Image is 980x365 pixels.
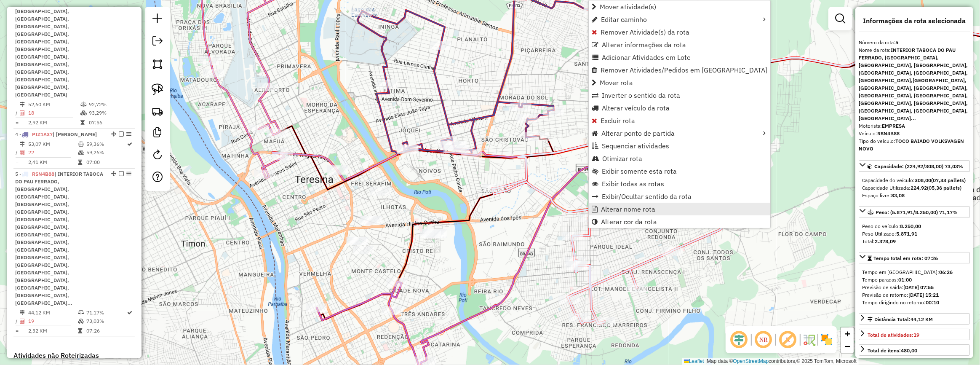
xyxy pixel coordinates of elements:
[589,140,770,152] li: Sequenciar atividades
[28,140,77,148] td: 53,07 KM
[682,358,859,365] div: Map data © contributors,© 2025 TomTom, Microsoft
[859,122,970,130] div: Motorista:
[111,132,116,137] em: Alterar sequência das rotas
[802,333,816,346] img: Fluxo de ruas
[353,246,374,254] div: Atividade não roteirizada - SAMMYA ANDREIA MACIE
[862,230,967,238] div: Peso Utilizado:
[602,105,670,111] span: Alterar veículo da rota
[346,237,367,245] div: Atividade não roteirizada - TREILLER DO FERNANDO
[868,332,919,338] span: Total de atividades:
[589,203,770,215] li: Alterar nome rota
[589,102,770,114] li: Alterar veículo da rota
[148,102,167,121] a: Criar rota
[601,16,647,23] span: Editar caminho
[589,0,770,13] li: Mover atividade(s)
[86,317,127,325] td: 73,03%
[859,252,970,263] a: Tempo total em rota: 07:26
[859,313,970,325] a: Distância Total:44,12 KM
[20,102,25,107] i: Distância Total
[862,291,967,299] div: Previsão de retorno:
[939,269,953,275] strong: 06:26
[86,158,127,166] td: 07:00
[845,341,850,352] span: −
[126,171,131,176] em: Opções
[601,67,767,73] span: Remover Atividades/Pedidos em [GEOGRAPHIC_DATA]
[20,142,25,147] i: Distância Total
[832,10,849,27] a: Exibir filtros
[20,110,25,115] i: Total de Atividades
[589,51,770,64] li: Adicionar Atividades em Lote
[896,231,917,237] strong: 5.871,91
[88,100,131,109] td: 92,72%
[602,193,692,200] span: Exibir/Ocultar sentido da rota
[877,130,900,137] strong: RSN4B88
[820,333,833,346] img: Exibir/Ocultar setores
[859,206,970,217] a: Peso: (5.871,91/8.250,00) 71,17%
[86,148,127,157] td: 59,26%
[913,332,919,338] strong: 19
[868,347,917,354] div: Total de itens:
[589,215,770,228] li: Alterar cor da rota
[15,158,19,166] td: =
[589,13,770,26] li: Editar caminho
[149,124,166,143] a: Criar modelo
[28,100,80,109] td: 52,60 KM
[875,238,896,244] strong: 2.378,09
[868,316,933,323] div: Distância Total:
[80,110,87,115] i: % de utilização da cubagem
[78,319,84,324] i: % de utilização da cubagem
[78,150,84,155] i: % de utilização da cubagem
[589,152,770,165] li: Otimizar rota
[78,142,84,147] i: % de utilização do peso
[128,142,133,147] i: Rota otimizada
[862,276,967,284] div: Tempo paradas:
[149,32,166,51] a: Exportar sessão
[15,109,19,117] td: /
[152,83,163,95] img: Selecionar atividades - laço
[589,38,770,51] li: Alterar informações da rota
[149,10,166,29] a: Nova sessão e pesquisa
[927,185,961,191] strong: (05,36 pallets)
[859,47,968,121] strong: INTERIOR TABOCA DO PAU FERRADO, [GEOGRAPHIC_DATA], [GEOGRAPHIC_DATA], [GEOGRAPHIC_DATA], [GEOGRAP...
[859,344,970,356] a: Total de itens:480,00
[845,328,850,339] span: +
[601,206,655,212] span: Alterar nome rota
[78,310,84,315] i: % de utilização do peso
[119,171,124,176] em: Finalizar rota
[28,317,77,325] td: 19
[908,292,939,298] strong: [DATE] 15:21
[601,218,657,225] span: Alterar cor da rota
[859,46,970,122] div: Nome da rota:
[28,309,77,317] td: 44,12 KM
[862,284,967,291] div: Previsão de saída:
[882,123,905,129] strong: EMPRESA
[601,130,675,137] span: Alterar ponto de partida
[901,347,917,354] strong: 480,00
[15,171,103,306] span: 5 -
[891,192,905,199] strong: 83,08
[733,358,769,364] a: OpenStreetMap
[78,328,82,333] i: Tempo total em rota
[86,309,127,317] td: 71,17%
[152,58,163,70] img: Selecionar atividades - polígono
[859,138,964,152] strong: TOCO BAIADO VOLKSVAGEN NOVO
[898,276,912,283] strong: 01:00
[589,177,770,190] li: Exibir todas as rotas
[15,327,19,335] td: =
[420,229,441,238] div: Atividade não roteirizada - DEPOSITO O GOSTOSAO
[753,330,774,350] span: Ocultar NR
[873,255,938,261] span: Tempo total em rota: 07:26
[589,64,770,76] li: Remover Atividades/Pedidos em Lote
[149,146,166,165] a: Reroteirizar Sessão
[152,105,163,117] img: Criar rota
[78,160,82,165] i: Tempo total em rota
[601,29,689,35] span: Remover Atividade(s) da rota
[859,265,970,310] div: Tempo total em rota: 07:26
[80,102,87,107] i: % de utilização do peso
[602,142,669,149] span: Sequenciar atividades
[926,299,939,306] strong: 00:10
[589,190,770,203] li: Exibir/Ocultar sentido da rota
[20,319,25,324] i: Total de Atividades
[589,76,770,89] li: Mover rota
[602,168,677,174] span: Exibir somente esta rota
